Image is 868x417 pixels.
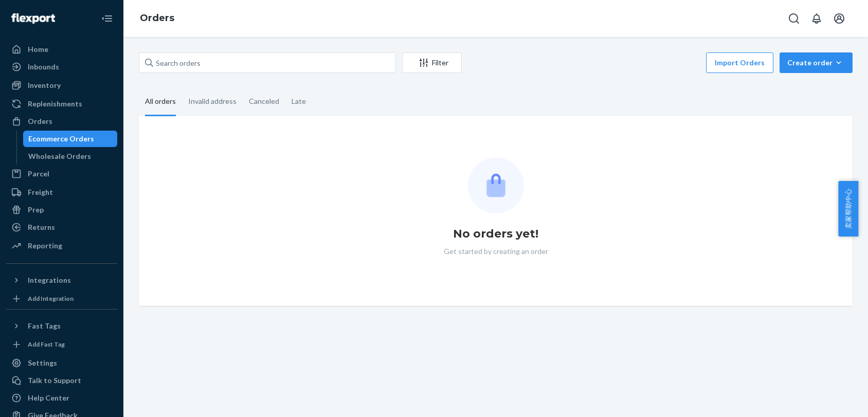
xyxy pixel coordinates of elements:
[28,241,62,251] div: Reporting
[28,134,94,144] div: Ecommerce Orders
[28,275,71,285] div: Integrations
[188,88,237,115] div: Invalid address
[6,184,117,201] a: Freight
[6,96,117,112] a: Replenishments
[139,52,396,73] input: Search orders
[787,58,845,68] div: Create order
[6,238,117,254] a: Reporting
[706,52,773,73] button: Import Orders
[784,8,804,29] button: Open Search Box
[97,8,117,29] button: Close Navigation
[11,13,55,24] img: Flexport logo
[444,246,548,257] p: Get started by creating an order
[23,131,118,147] a: Ecommerce Orders
[6,293,117,305] a: Add Integration
[806,8,827,29] button: Open notifications
[6,355,117,371] a: Settings
[145,88,176,116] div: All orders
[23,148,118,165] a: Wholesale Orders
[829,8,849,29] button: Open account menu
[6,202,117,218] a: Prep
[28,169,49,179] div: Parcel
[838,181,858,237] button: 卖家帮助中心
[6,390,117,406] a: Help Center
[6,77,117,94] a: Inventory
[28,222,55,232] div: Returns
[780,52,853,73] button: Create order
[6,272,117,288] button: Integrations
[28,62,59,72] div: Inbounds
[132,4,183,33] ol: breadcrumbs
[6,372,117,389] a: Talk to Support
[6,166,117,182] a: Parcel
[28,358,57,368] div: Settings
[6,59,117,75] a: Inbounds
[6,113,117,130] a: Orders
[28,187,53,197] div: Freight
[28,80,61,90] div: Inventory
[28,340,65,349] div: Add Fast Tag
[28,44,48,55] div: Home
[292,88,306,115] div: Late
[6,219,117,235] a: Returns
[6,338,117,351] a: Add Fast Tag
[453,226,538,242] h1: No orders yet!
[28,393,69,403] div: Help Center
[28,151,91,161] div: Wholesale Orders
[140,12,174,24] a: Orders
[28,205,44,215] div: Prep
[28,99,82,109] div: Replenishments
[403,58,461,68] div: Filter
[468,157,524,213] img: Empty list
[28,321,61,331] div: Fast Tags
[402,52,462,73] button: Filter
[28,294,74,303] div: Add Integration
[28,375,81,386] div: Talk to Support
[28,116,52,126] div: Orders
[249,88,279,115] div: Canceled
[6,41,117,58] a: Home
[6,318,117,334] button: Fast Tags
